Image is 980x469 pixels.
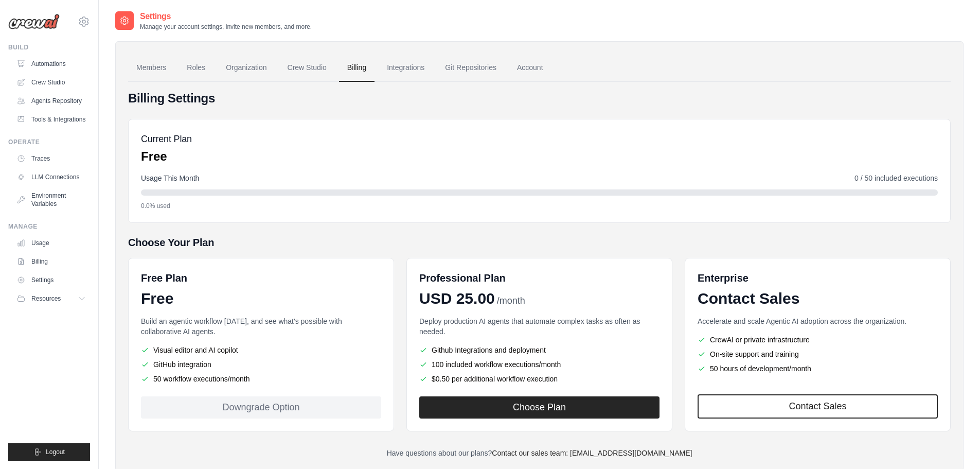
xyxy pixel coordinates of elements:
[698,271,938,285] h6: Enterprise
[419,374,660,384] li: $0.50 per additional workflow execution
[141,132,192,146] h5: Current Plan
[698,316,938,326] p: Accelerate and scale Agentic AI adoption across the organization.
[698,363,938,374] li: 50 hours of development/month
[12,74,90,91] a: Crew Studio
[141,271,187,285] h6: Free Plan
[141,359,381,370] li: GitHub integration
[128,448,951,458] p: Have questions about our plans?
[179,54,213,82] a: Roles
[419,345,660,355] li: Github Integrations and deployment
[8,14,60,29] img: Logo
[141,374,381,384] li: 50 workflow executions/month
[12,253,90,270] a: Billing
[141,173,199,183] span: Usage This Month
[8,43,90,51] div: Build
[279,54,335,82] a: Crew Studio
[12,111,90,128] a: Tools & Integrations
[12,290,90,307] button: Resources
[8,443,90,461] button: Logout
[12,235,90,251] a: Usage
[419,396,660,419] button: Choose Plan
[12,187,90,212] a: Environment Variables
[218,54,275,82] a: Organization
[141,289,381,308] div: Free
[698,394,938,419] a: Contact Sales
[141,316,381,337] p: Build an agentic workflow [DATE], and see what's possible with collaborative AI agents.
[419,271,506,285] h6: Professional Plan
[437,54,505,82] a: Git Repositories
[128,90,951,107] h4: Billing Settings
[419,289,495,308] span: USD 25.00
[509,54,551,82] a: Account
[141,345,381,355] li: Visual editor and AI copilot
[12,93,90,109] a: Agents Repository
[698,349,938,359] li: On-site support and training
[46,448,65,456] span: Logout
[419,359,660,370] li: 100 included workflow executions/month
[12,272,90,288] a: Settings
[140,10,312,23] h2: Settings
[12,169,90,185] a: LLM Connections
[12,150,90,167] a: Traces
[140,23,312,31] p: Manage your account settings, invite new members, and more.
[854,173,938,183] span: 0 / 50 included executions
[141,396,381,419] div: Downgrade Option
[492,449,692,457] a: Contact our sales team: [EMAIL_ADDRESS][DOMAIN_NAME]
[698,335,938,345] li: CrewAI or private infrastructure
[12,56,90,72] a: Automations
[8,222,90,231] div: Manage
[379,54,433,82] a: Integrations
[128,235,951,250] h5: Choose Your Plan
[31,294,61,303] span: Resources
[8,138,90,146] div: Operate
[698,289,938,308] div: Contact Sales
[141,202,170,210] span: 0.0% used
[419,316,660,337] p: Deploy production AI agents that automate complex tasks as often as needed.
[339,54,375,82] a: Billing
[497,294,525,308] span: /month
[141,148,192,165] p: Free
[128,54,174,82] a: Members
